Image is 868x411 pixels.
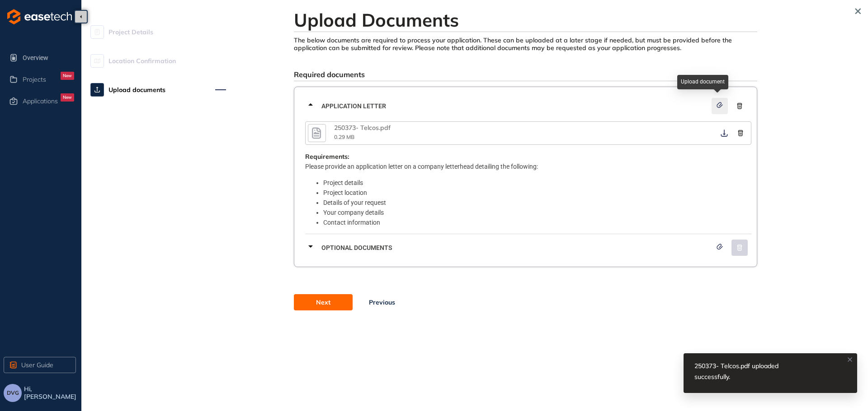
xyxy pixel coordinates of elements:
button: Previous [353,294,411,310]
span: Overview [23,49,74,67]
span: Requirements: [305,153,349,161]
span: Project Details [108,23,153,41]
li: Contact information [323,217,751,227]
div: Upload document [677,75,728,89]
li: Details of your request [323,198,751,208]
span: User Guide [21,360,53,370]
div: 250373- Telcos.pdf [334,124,425,132]
span: Applications [23,97,58,105]
button: Next [294,294,353,310]
span: Optional documents [321,243,712,253]
span: Application letter [321,101,712,111]
span: Location Confirmation [108,52,176,70]
p: Please provide an application letter on a company letterhead detailing the following: [305,162,751,171]
li: Your company details [323,208,751,217]
span: DVG [7,390,19,396]
div: Application letter [305,92,751,120]
span: Previous [369,297,395,307]
div: New [61,72,74,80]
span: Projects [23,76,46,83]
button: User Guide [4,357,76,373]
div: Optional documents [305,234,751,261]
span: Upload documents [108,81,165,99]
span: Required documents [294,70,365,79]
div: The below documents are required to process your application. These can be uploaded at a later st... [294,37,757,52]
li: Project location [323,188,751,198]
h2: Upload Documents [294,9,757,31]
span: 0.29 MB [334,134,354,140]
li: Project details [323,178,751,188]
img: logo [7,9,72,24]
span: Hi, [PERSON_NAME] [24,385,78,401]
span: Next [316,297,330,307]
button: DVG [4,384,22,402]
div: New [61,93,74,102]
div: 250373- Telcos.pdf uploaded successfully. [694,360,824,382]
